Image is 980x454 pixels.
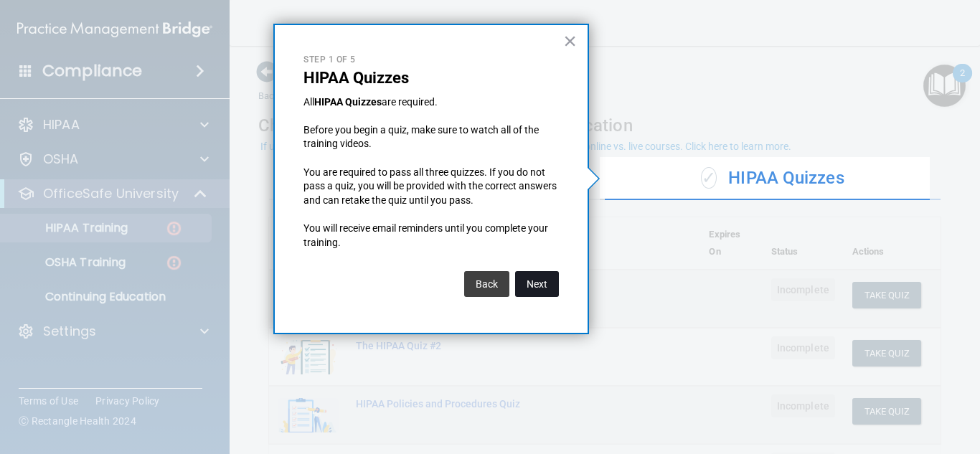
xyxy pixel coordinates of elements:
[303,123,559,151] p: Before you begin a quiz, make sure to watch all of the training videos.
[303,54,559,66] p: Step 1 of 5
[303,69,559,88] p: HIPAA Quizzes
[303,96,314,108] span: All
[908,355,963,410] iframe: Drift Widget Chat Controller
[605,157,941,200] div: HIPAA Quizzes
[701,167,717,189] span: ✓
[515,271,559,297] button: Next
[563,29,577,52] button: Close
[464,271,509,297] button: Back
[303,166,559,208] p: You are required to pass all three quizzes. If you do not pass a quiz, you will be provided with ...
[303,222,559,250] p: You will receive email reminders until you complete your training.
[382,96,438,108] span: are required.
[314,96,382,108] strong: HIPAA Quizzes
